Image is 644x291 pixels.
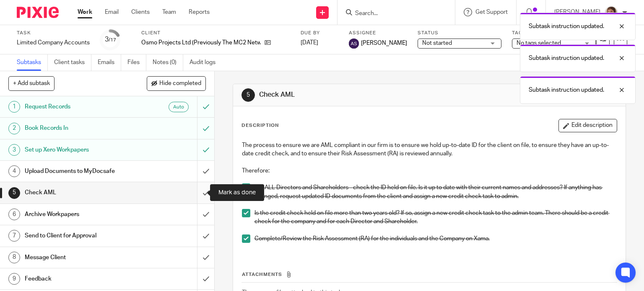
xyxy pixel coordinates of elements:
[8,252,20,263] div: 8
[529,22,604,31] p: Subtask instruction updated.
[8,123,20,134] div: 2
[259,90,447,99] h1: Check AML
[17,7,59,18] img: Pixie
[529,86,604,94] p: Subtask instruction updated.
[169,102,189,112] div: Auto
[25,273,134,285] h1: Feedback
[189,8,210,16] a: Reports
[605,6,618,19] img: Pixie%204.jpg
[241,88,255,102] div: 5
[8,101,20,113] div: 1
[17,39,90,47] div: Limited Company Accounts
[162,8,176,16] a: Team
[25,100,134,113] h1: Request Records
[17,30,90,36] label: Task
[242,167,617,175] p: Therefore:
[105,8,119,16] a: Email
[301,30,338,36] label: Due by
[8,209,20,220] div: 6
[254,234,617,243] p: Complete/Review the Risk Assessment (RA) for the individuals and the Company on Xama.
[25,122,134,134] h1: Book Records In
[17,54,48,71] a: Subtasks
[254,183,617,201] p: For ALL Directors and Shareholders - check the ID held on file. Is it up to date with their curre...
[190,54,222,71] a: Audit logs
[8,76,55,90] button: + Add subtask
[529,54,604,62] p: Subtask instruction updated.
[98,54,121,71] a: Emails
[254,209,617,226] p: Is the credit check held on file more than two years old? If so, assign a new credit check task t...
[8,230,20,242] div: 7
[141,30,290,36] label: Client
[25,229,134,242] h1: Send to Client for Approval
[147,76,206,90] button: Hide completed
[153,54,183,71] a: Notes (0)
[242,141,617,158] p: The process to ensure we are AML compliant in our firm is to ensure we hold up-to-date ID for the...
[25,144,134,156] h1: Set up Xero Workpapers
[25,186,134,199] h1: Check AML
[131,8,150,16] a: Clients
[301,40,318,46] span: [DATE]
[8,165,20,177] div: 4
[8,273,20,285] div: 9
[127,54,146,71] a: Files
[25,165,134,178] h1: Upload Documents to MyDocsafe
[558,119,617,132] button: Edit description
[105,35,116,44] div: 3
[8,144,20,156] div: 3
[141,39,260,47] p: Osmo Projects Ltd (Previously The MC2 Network Ltd
[25,208,134,221] h1: Archive Workpapers
[78,8,92,16] a: Work
[109,38,116,42] small: /17
[159,80,201,87] span: Hide completed
[241,122,279,129] p: Description
[54,54,91,71] a: Client tasks
[25,251,134,264] h1: Message Client
[242,272,282,277] span: Attachments
[8,187,20,199] div: 5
